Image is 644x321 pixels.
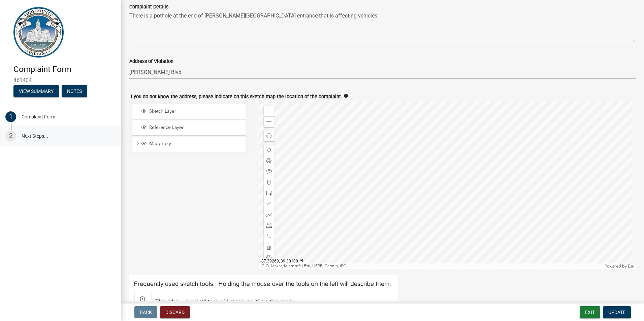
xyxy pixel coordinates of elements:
[264,131,275,141] div: Find my location
[140,124,243,131] div: Reference Layer
[5,111,16,122] div: 1
[132,104,246,119] li: Sketch Layer
[135,141,140,148] span: Expand
[129,59,173,64] label: Address of Violation
[140,108,243,115] div: Sketch Layer
[5,131,16,141] div: 2
[22,114,55,119] div: Complaint Form
[62,89,87,94] wm-modal-confirm: Notes
[132,137,246,152] li: Mapproxy
[13,77,108,83] span: 461404
[132,103,246,154] ul: Layer List
[140,141,243,147] div: Mapproxy
[129,5,168,9] label: Complaint Details
[13,89,59,94] wm-modal-confirm: Summary
[259,263,603,269] div: IGIO, Maxar, Microsoft | Esri, HERE, Garmin, iPC
[132,120,246,136] li: Reference Layer
[344,94,348,98] i: info
[13,7,64,58] img: Vigo County, Indiana
[129,95,342,99] label: If you do not know the address, please indicate on this sketch map the location of the complaint.
[42,93,78,103] div: Role: Applicant
[148,108,243,114] span: Sketch Layer
[580,306,600,318] button: Exit
[148,124,243,131] span: Reference Layer
[264,116,275,127] div: Zoom out
[134,306,157,318] button: Back
[62,85,87,97] button: Notes
[264,106,275,116] div: Zoom in
[13,65,116,74] h4: Complaint Form
[140,310,152,315] span: Back
[628,264,634,269] a: Esri
[148,141,243,147] span: Mapproxy
[603,306,631,318] button: Update
[603,263,636,269] div: Powered by
[160,306,190,318] button: Discard
[13,85,59,97] button: View Summary
[608,310,625,315] span: Update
